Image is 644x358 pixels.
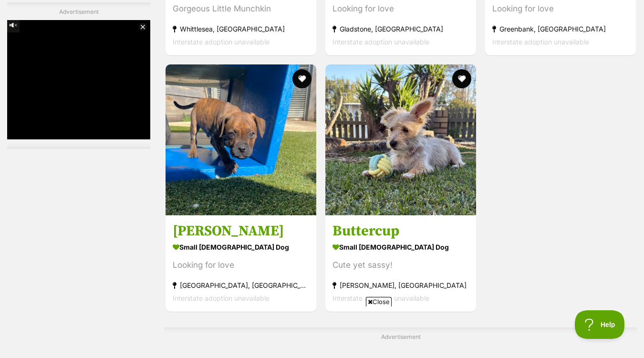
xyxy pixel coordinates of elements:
strong: Gladstone, [GEOGRAPHIC_DATA] [332,22,469,35]
button: favourite [452,69,471,88]
span: Interstate adoption unavailable [332,295,429,303]
span: Interstate adoption unavailable [173,38,270,46]
strong: small [DEMOGRAPHIC_DATA] Dog [332,241,469,254]
strong: [GEOGRAPHIC_DATA], [GEOGRAPHIC_DATA] [173,279,309,292]
iframe: Help Scout Beacon - Open [575,310,625,339]
div: Looking for love [332,2,469,15]
iframe: Advertisement [148,310,496,353]
div: Looking for love [173,259,309,272]
button: favourite [292,69,312,88]
span: Interstate adoption unavailable [332,38,429,46]
span: Interstate adoption unavailable [173,295,270,303]
div: Gorgeous Little Munchkin [173,2,309,15]
span: Close [366,297,392,306]
div: Cute yet sassy! [332,259,469,272]
a: [PERSON_NAME] small [DEMOGRAPHIC_DATA] Dog Looking for love [GEOGRAPHIC_DATA], [GEOGRAPHIC_DATA] ... [166,215,316,312]
strong: Greenbank, [GEOGRAPHIC_DATA] [492,22,629,35]
strong: Whittlesea, [GEOGRAPHIC_DATA] [173,22,309,35]
span: Interstate adoption unavailable [492,38,589,46]
img: Buttercup - Yorkshire Terrier Dog [325,64,476,215]
div: Advertisement [7,2,150,149]
strong: small [DEMOGRAPHIC_DATA] Dog [173,241,309,254]
strong: [PERSON_NAME], [GEOGRAPHIC_DATA] [332,279,469,292]
h3: Buttercup [332,222,469,241]
img: Vincenzo - Pug x English Staffordshire Bull Terrier Dog [166,64,316,215]
iframe: Advertisement [7,20,150,139]
div: Looking for love [492,2,629,15]
h3: [PERSON_NAME] [173,222,309,241]
a: Buttercup small [DEMOGRAPHIC_DATA] Dog Cute yet sassy! [PERSON_NAME], [GEOGRAPHIC_DATA] Interstat... [325,215,476,312]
